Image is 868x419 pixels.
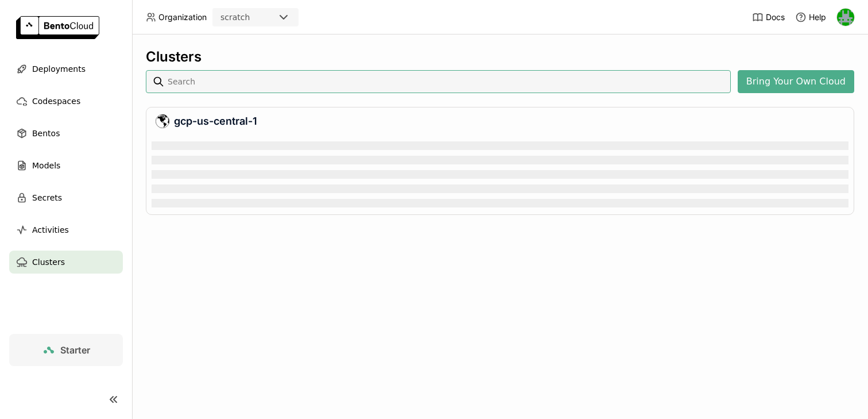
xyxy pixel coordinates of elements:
[9,57,123,80] a: Deployments
[752,11,785,23] a: Docs
[251,12,252,24] input: Selected scratch.
[837,9,854,26] img: Sean Hickey
[158,12,207,22] span: Organization
[32,126,60,140] span: Bentos
[32,94,80,108] span: Codespaces
[9,186,123,209] a: Secrets
[766,12,785,22] span: Docs
[738,70,854,93] button: Bring Your Own Cloud
[809,12,826,22] span: Help
[146,48,854,66] div: Clusters
[9,90,123,113] a: Codespaces
[9,251,123,274] a: Clusters
[32,223,69,237] span: Activities
[166,72,726,91] input: Search
[9,334,123,366] a: Starter
[32,62,86,76] span: Deployments
[156,114,844,128] div: gcp-us-central-1
[16,16,99,39] img: logo
[32,255,65,269] span: Clusters
[60,344,90,356] span: Starter
[9,154,123,177] a: Models
[220,11,250,23] div: scratch
[9,122,123,145] a: Bentos
[9,218,123,241] a: Activities
[32,159,60,172] span: Models
[795,11,826,23] div: Help
[32,191,62,205] span: Secrets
